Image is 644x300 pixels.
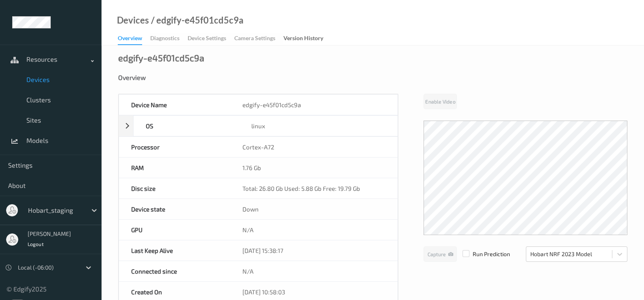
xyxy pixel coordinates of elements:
[119,158,230,178] div: RAM
[230,178,397,199] div: Total: 26.80 Gb Used: 5.88 Gb Free: 19.79 Gb
[119,178,230,199] div: Disc size
[119,261,230,281] div: Connected since
[424,94,457,109] button: Enable Video
[119,240,230,261] div: Last Keep Alive
[230,158,397,178] div: 1.76 Gb
[134,116,239,136] div: OS
[149,16,244,24] div: / edgify-e45f01cd5c9a
[119,199,230,219] div: Device state
[119,137,230,157] div: Processor
[118,33,150,45] a: Overview
[230,199,397,219] div: Down
[230,261,397,281] div: N/A
[457,250,510,258] span: Run Prediction
[117,16,149,24] a: Devices
[283,34,323,44] div: Version History
[230,95,397,115] div: edgify-e45f01cd5c9a
[283,33,331,44] a: Version History
[118,54,204,62] div: edgify-e45f01cd5c9a
[230,240,397,261] div: [DATE] 15:38:17
[119,115,398,136] div: OSlinux
[118,73,627,82] div: Overview
[230,220,397,240] div: N/A
[230,137,397,157] div: Cortex-A72
[119,95,230,115] div: Device Name
[119,220,230,240] div: GPU
[424,246,457,262] button: Capture
[239,116,398,136] div: linux
[118,34,142,45] div: Overview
